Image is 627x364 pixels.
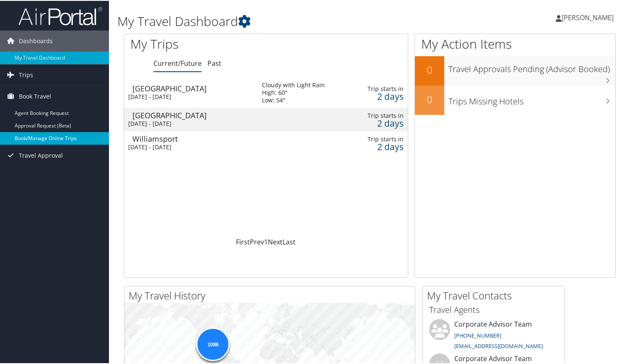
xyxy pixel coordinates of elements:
span: Trips [19,64,33,85]
a: Prev [250,237,264,246]
span: [PERSON_NAME] [562,12,614,21]
div: Trip starts in [358,135,403,142]
h2: 0 [415,91,444,106]
h2: My Travel Contacts [427,288,565,302]
div: High: 60° [262,88,325,96]
a: Current/Future [153,58,202,67]
div: [GEOGRAPHIC_DATA] [132,84,254,91]
div: 1086 [196,327,230,360]
div: Williamsport [132,134,254,142]
div: [DATE] - [DATE] [128,143,249,150]
li: Corporate Advisor Team [425,318,562,353]
a: [PERSON_NAME] [556,4,622,29]
div: 2 days [358,92,403,99]
h3: Travel Approvals Pending (Advisor Booked) [448,58,615,74]
span: Book Travel [19,85,51,106]
div: [DATE] - [DATE] [128,92,249,100]
a: 1 [264,237,268,246]
div: [DATE] - [DATE] [128,119,249,127]
a: First [236,237,250,246]
h2: My Travel History [129,288,415,302]
span: Travel Approval [19,144,63,165]
div: 2 days [358,142,403,150]
h1: My Trips [130,34,283,52]
div: 2 days [358,119,403,126]
h3: Trips Missing Hotels [448,91,615,107]
h1: My Travel Dashboard [117,12,454,29]
div: [GEOGRAPHIC_DATA] [132,111,254,118]
a: Past [207,58,221,67]
h1: My Action Items [415,34,615,52]
div: Low: 54° [262,96,325,103]
span: Dashboards [19,30,53,51]
h2: 0 [415,62,444,76]
a: [PHONE_NUMBER] [454,331,501,338]
a: Last [282,237,295,246]
a: 0Travel Approvals Pending (Advisor Booked) [415,55,615,85]
a: Next [268,237,282,246]
a: [EMAIL_ADDRESS][DOMAIN_NAME] [454,341,543,349]
div: Cloudy with Light Rain [262,81,325,88]
a: 0Trips Missing Hotels [415,85,615,114]
div: Trip starts in [358,111,403,119]
div: Trip starts in [358,84,403,92]
img: airportal-logo.png [18,5,102,25]
h3: Travel Agents [429,303,558,315]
